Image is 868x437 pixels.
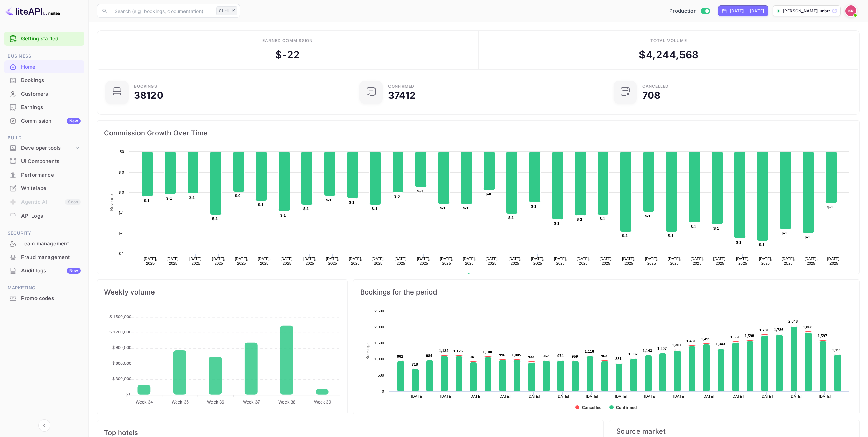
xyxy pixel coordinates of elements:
div: Performance [4,168,84,182]
text: $-0 [394,194,400,199]
text: [DATE], 2025 [827,257,841,265]
text: [DATE], 2025 [463,257,476,265]
div: Earned commission [262,38,313,44]
text: $-1 [166,196,172,200]
text: 1,597 [818,334,827,338]
div: Audit logsNew [4,264,84,277]
text: 718 [412,362,418,366]
div: Ctrl+K [216,6,237,15]
div: Bookings [134,84,157,88]
text: [DATE], 2025 [759,257,772,265]
text: Confirmed [616,405,637,410]
a: Fraud management [4,251,84,263]
a: Home [4,60,84,73]
text: [DATE], 2025 [554,257,567,265]
text: [DATE], 2025 [394,257,408,265]
tspan: $ 0 [126,392,131,396]
text: $-1 [189,195,195,200]
text: 1,100 [483,350,492,354]
div: Confirmed [388,84,414,88]
text: 1,037 [628,352,638,356]
text: Bookings [365,342,370,360]
div: Bookings [21,77,81,84]
span: Bookings for the period [360,287,853,298]
a: Audit logsNew [4,264,84,277]
text: [DATE] [411,394,423,398]
text: 1,431 [686,339,696,343]
text: Cancelled [582,405,602,410]
text: 933 [528,355,534,359]
div: API Logs [4,209,84,223]
text: $-1 [713,226,719,230]
text: 1,786 [774,328,783,332]
text: $-1 [691,224,696,229]
span: Build [4,134,84,142]
input: Search (e.g. bookings, documentation) [111,4,214,18]
text: [DATE] [673,394,686,398]
text: [DATE], 2025 [805,257,818,265]
a: API Logs [4,209,84,222]
tspan: Week 39 [314,399,331,405]
span: Source market [616,427,853,435]
text: 2,048 [788,319,798,323]
div: UI Components [21,158,81,165]
text: Revenue [109,194,114,211]
text: $-1 [326,198,332,202]
span: Marketing [4,284,84,292]
text: 0 [382,389,384,393]
text: 1,000 [374,357,384,361]
text: 1,500 [374,341,384,345]
button: Collapse navigation [38,419,50,432]
div: Bookings [4,74,84,87]
text: $-1 [805,235,810,239]
div: $ 4,244,568 [639,47,698,63]
div: 37412 [388,91,416,100]
text: [DATE] [499,394,511,398]
text: 984 [426,354,433,358]
div: Earnings [4,101,84,114]
text: 1,343 [716,342,725,346]
text: [DATE] [586,394,598,398]
text: $-1 [349,200,354,204]
div: $ -22 [275,47,300,63]
div: Whitelabel [4,182,84,195]
div: Developer tools [21,144,74,152]
text: 962 [397,354,403,358]
div: Getting started [4,32,84,46]
text: [DATE], 2025 [166,257,180,265]
text: $-1 [212,217,218,221]
text: $-1 [600,217,605,221]
div: Customers [21,90,81,98]
span: Business [4,53,84,60]
tspan: $ 600,000 [112,361,131,366]
div: Commission [21,117,81,125]
span: Production [669,7,697,15]
text: [DATE], 2025 [691,257,704,265]
text: 1,207 [657,346,667,351]
text: $-1 [280,213,286,217]
text: [DATE], 2025 [668,257,681,265]
text: $-1 [645,214,650,218]
div: Fraud management [4,251,84,264]
text: 1,307 [672,343,681,347]
text: [DATE], 2025 [531,257,544,265]
div: API Logs [21,212,81,220]
img: Kobus Roux [845,5,856,16]
img: LiteAPI logo [5,5,60,16]
text: 1,598 [745,334,754,338]
div: 708 [642,91,660,100]
text: $-1 [531,204,536,208]
span: Commission Growth Over Time [104,127,853,138]
text: [DATE], 2025 [235,257,248,265]
text: $-1 [440,206,445,210]
text: 1,561 [730,335,740,339]
text: [DATE], 2025 [645,257,658,265]
a: Earnings [4,101,84,113]
a: UI Components [4,155,84,167]
text: [DATE], 2025 [144,257,157,265]
a: Customers [4,87,84,100]
text: [DATE], 2025 [303,257,317,265]
text: $-0 [235,194,240,198]
tspan: $ 1,200,000 [109,330,131,334]
text: 941 [470,355,476,359]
